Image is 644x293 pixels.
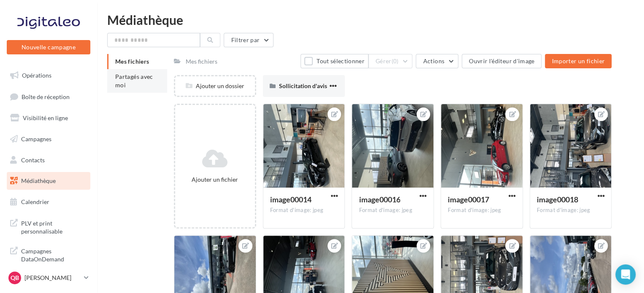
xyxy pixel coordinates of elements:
[368,54,413,68] button: Gérer(0)
[5,172,92,190] a: Médiathèque
[21,218,87,236] span: PLV et print personnalisable
[21,156,45,163] span: Contacts
[392,58,399,65] span: (0)
[448,195,489,204] span: image00017
[5,109,92,127] a: Visibilité en ligne
[5,214,92,239] a: PLV et print personnalisable
[21,177,56,184] span: Médiathèque
[5,242,92,267] a: Campagnes DataOnDemand
[448,207,516,214] div: Format d'image: jpeg
[21,135,51,142] span: Campagnes
[115,58,149,65] span: Mes fichiers
[179,175,252,184] div: Ajouter un fichier
[552,57,605,65] span: Importer un fichier
[22,72,51,79] span: Opérations
[270,195,311,204] span: image00014
[5,151,92,169] a: Contacts
[22,93,70,100] span: Boîte de réception
[300,54,368,68] button: Tout sélectionner
[11,274,19,282] span: QB
[5,88,92,106] a: Boîte de réception
[24,274,81,282] p: [PERSON_NAME]
[224,33,273,47] button: Filtrer par
[462,54,541,68] button: Ouvrir l'éditeur d'image
[615,264,636,285] div: Open Intercom Messenger
[359,207,427,214] div: Format d'image: jpeg
[423,57,444,65] span: Actions
[270,207,338,214] div: Format d'image: jpeg
[7,270,90,286] a: QB [PERSON_NAME]
[115,73,153,89] span: Partagés avec moi
[7,40,90,54] button: Nouvelle campagne
[186,57,217,66] div: Mes fichiers
[5,67,92,84] a: Opérations
[537,195,578,204] span: image00018
[545,54,612,68] button: Importer un fichier
[537,207,605,214] div: Format d'image: jpeg
[21,245,87,263] span: Campagnes DataOnDemand
[21,198,49,205] span: Calendrier
[359,195,400,204] span: image00016
[5,130,92,148] a: Campagnes
[5,193,92,211] a: Calendrier
[416,54,458,68] button: Actions
[279,82,327,89] span: Sollicitation d'avis
[107,13,634,26] div: Médiathèque
[23,114,68,121] span: Visibilité en ligne
[175,82,255,90] div: Ajouter un dossier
